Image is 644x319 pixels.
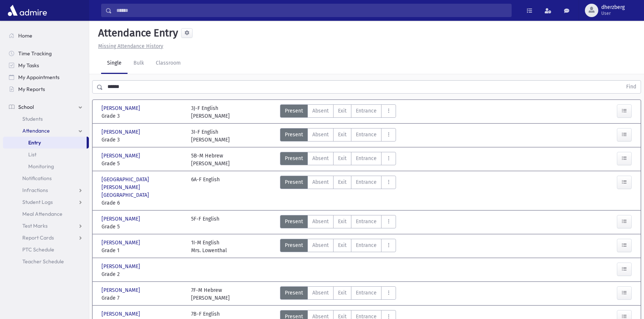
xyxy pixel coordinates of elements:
[338,218,347,225] span: Exit
[280,104,396,120] div: AttTypes
[22,246,54,253] span: PTC Schedule
[356,131,377,139] span: Entrance
[285,289,303,297] span: Present
[3,232,89,244] a: Report Cards
[3,137,87,149] a: Entry
[22,211,62,217] span: Meal Attendance
[356,218,377,225] span: Entrance
[102,152,142,160] span: [PERSON_NAME]
[18,50,52,57] span: Time Tracking
[356,289,377,297] span: Entrance
[285,218,303,225] span: Present
[102,112,184,120] span: Grade 3
[28,163,54,170] span: Monitoring
[102,223,184,231] span: Grade 5
[28,151,36,158] span: List
[102,286,142,294] span: [PERSON_NAME]
[3,220,89,232] a: Test Marks
[22,258,64,265] span: Teacher Schedule
[22,222,48,229] span: Test Marks
[3,255,89,267] a: Teacher Schedule
[18,104,34,110] span: School
[3,172,89,184] a: Notifications
[280,215,396,231] div: AttTypes
[338,107,347,115] span: Exit
[622,81,641,93] button: Find
[102,310,142,318] span: [PERSON_NAME]
[22,199,53,205] span: Student Logs
[312,289,329,297] span: Absent
[18,86,45,92] span: My Reports
[280,286,396,302] div: AttTypes
[191,215,219,231] div: 5F-F English
[338,178,347,186] span: Exit
[102,215,142,223] span: [PERSON_NAME]
[191,239,227,254] div: 1I-M English Mrs. Lowenthal
[102,294,184,302] span: Grade 7
[285,154,303,162] span: Present
[280,239,396,254] div: AttTypes
[128,53,150,74] a: Bulk
[285,241,303,249] span: Present
[6,3,49,18] img: AdmirePro
[3,160,89,172] a: Monitoring
[102,104,142,112] span: [PERSON_NAME]
[356,154,377,162] span: Entrance
[3,48,89,59] a: Time Tracking
[150,53,187,74] a: Classroom
[22,127,50,134] span: Attendance
[102,270,184,278] span: Grade 2
[312,131,329,139] span: Absent
[102,176,184,199] span: [GEOGRAPHIC_DATA][PERSON_NAME][GEOGRAPHIC_DATA]
[280,152,396,167] div: AttTypes
[3,113,89,125] a: Students
[312,241,329,249] span: Absent
[102,199,184,207] span: Grade 6
[22,187,48,193] span: Infractions
[312,154,329,162] span: Absent
[191,152,230,167] div: 5B-M Hebrew [PERSON_NAME]
[3,184,89,196] a: Infractions
[280,128,396,144] div: AttTypes
[18,74,59,81] span: My Appointments
[3,244,89,255] a: PTC Schedule
[601,10,625,16] span: User
[3,71,89,83] a: My Appointments
[601,4,625,10] span: dherzberg
[95,27,178,39] h5: Attendance Entry
[338,154,347,162] span: Exit
[3,208,89,220] a: Meal Attendance
[3,196,89,208] a: Student Logs
[312,107,329,115] span: Absent
[3,149,89,160] a: List
[356,241,377,249] span: Entrance
[95,43,163,49] a: Missing Attendance History
[356,107,377,115] span: Entrance
[191,128,230,144] div: 3I-F English [PERSON_NAME]
[280,176,396,207] div: AttTypes
[3,30,89,42] a: Home
[102,239,142,247] span: [PERSON_NAME]
[3,125,89,137] a: Attendance
[102,128,142,136] span: [PERSON_NAME]
[28,139,41,146] span: Entry
[3,59,89,71] a: My Tasks
[338,241,347,249] span: Exit
[3,101,89,113] a: School
[102,160,184,167] span: Grade 5
[191,286,230,302] div: 7F-M Hebrew [PERSON_NAME]
[312,218,329,225] span: Absent
[22,234,54,241] span: Report Cards
[102,136,184,144] span: Grade 3
[101,53,128,74] a: Single
[112,4,511,17] input: Search
[285,131,303,139] span: Present
[285,107,303,115] span: Present
[102,263,142,270] span: [PERSON_NAME]
[338,131,347,139] span: Exit
[22,115,43,122] span: Students
[3,83,89,95] a: My Reports
[285,178,303,186] span: Present
[338,289,347,297] span: Exit
[191,104,230,120] div: 3J-F English [PERSON_NAME]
